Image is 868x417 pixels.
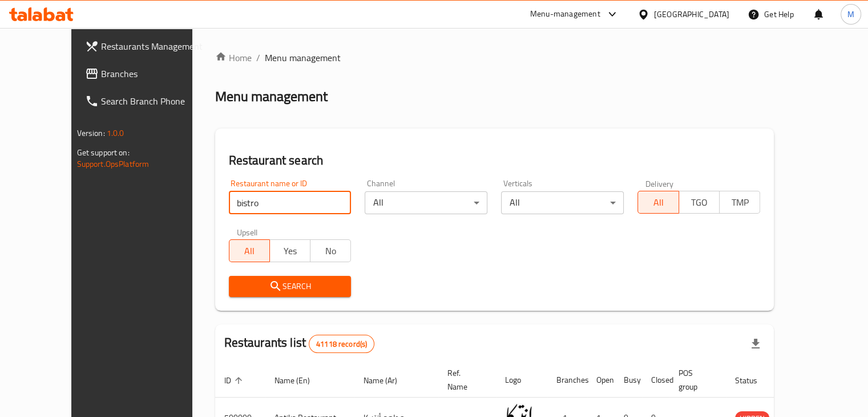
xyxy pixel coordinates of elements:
[234,243,265,259] span: All
[76,87,216,115] a: Search Branch Phone
[364,374,412,387] span: Name (Ar)
[847,8,854,21] span: M
[229,191,352,214] input: Search for restaurant name or ID..
[274,374,325,387] span: Name (En)
[501,191,624,214] div: All
[315,243,346,259] span: No
[735,374,772,387] span: Status
[269,239,310,262] button: Yes
[643,194,674,211] span: All
[215,87,328,106] h2: Menu management
[101,94,207,108] span: Search Branch Phone
[224,374,246,387] span: ID
[77,126,105,141] span: Version:
[679,366,712,394] span: POS group
[101,67,207,81] span: Branches
[229,152,761,169] h2: Restaurant search
[274,243,306,259] span: Yes
[215,51,774,65] nav: breadcrumb
[530,7,600,21] div: Menu-management
[256,51,260,65] li: /
[77,145,130,160] span: Get support on:
[679,191,720,214] button: TGO
[684,194,715,211] span: TGO
[265,51,341,65] span: Menu management
[365,191,487,214] div: All
[309,335,374,353] div: Total records count
[237,228,258,236] label: Upsell
[76,60,216,87] a: Branches
[215,51,252,65] a: Home
[238,279,342,294] span: Search
[101,39,207,53] span: Restaurants Management
[587,363,615,398] th: Open
[107,126,124,141] span: 1.0.0
[310,239,351,262] button: No
[229,239,270,262] button: All
[742,330,769,358] div: Export file
[77,157,150,171] a: Support.OpsPlatform
[642,363,669,398] th: Closed
[496,363,547,398] th: Logo
[229,276,352,297] button: Search
[547,363,587,398] th: Branches
[309,339,374,350] span: 41118 record(s)
[724,194,756,211] span: TMP
[719,191,760,214] button: TMP
[447,366,482,394] span: Ref. Name
[615,363,642,398] th: Busy
[224,334,375,353] h2: Restaurants list
[637,191,679,214] button: All
[76,33,216,60] a: Restaurants Management
[645,179,674,187] label: Delivery
[654,8,729,21] div: [GEOGRAPHIC_DATA]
